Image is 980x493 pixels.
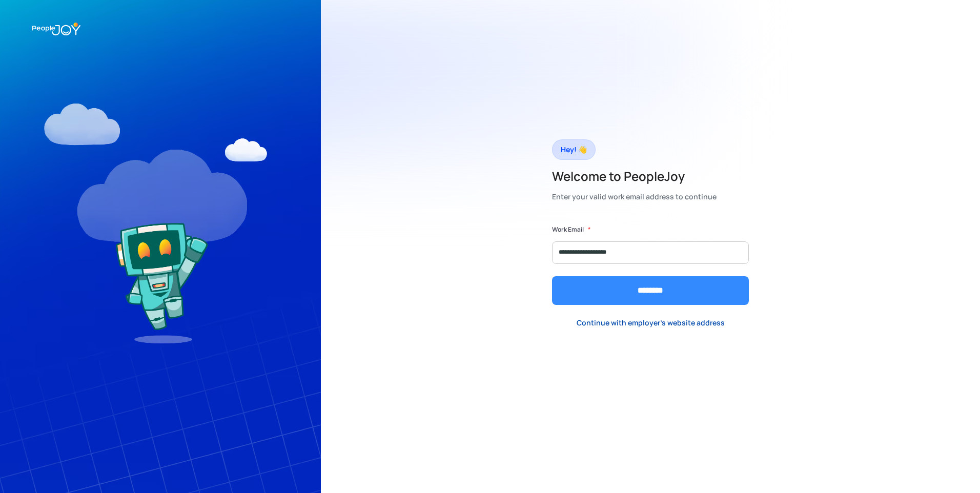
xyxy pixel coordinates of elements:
[577,318,725,328] div: Continue with employer's website address
[561,142,587,157] div: Hey! 👋
[568,313,733,334] a: Continue with employer's website address
[552,224,749,305] form: Form
[552,190,717,204] div: Enter your valid work email address to continue
[552,168,717,184] h2: Welcome to PeopleJoy
[552,224,584,235] label: Work Email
